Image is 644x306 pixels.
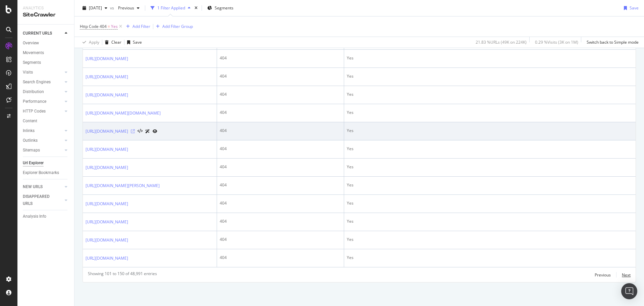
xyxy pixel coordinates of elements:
div: Yes [347,255,633,261]
div: Sitemaps [23,147,40,154]
a: [URL][DOMAIN_NAME] [86,55,128,62]
div: 404 [220,146,341,152]
div: Yes [347,73,633,79]
div: 404 [220,218,341,224]
div: times [193,5,199,11]
div: 1 Filter Applied [157,5,185,11]
div: Visits [23,69,33,76]
button: Add Filter [123,23,150,31]
a: Performance [23,98,63,105]
div: Segments [23,59,41,66]
button: Clear [102,37,121,48]
span: = [108,24,110,29]
div: 404 [220,182,341,188]
a: [URL][DOMAIN_NAME] [86,201,128,207]
a: [URL][DOMAIN_NAME] [86,237,128,244]
a: Analysis Info [23,213,69,220]
div: Switch back to Simple mode [587,39,639,45]
div: Yes [347,146,633,152]
div: Explorer Bookmarks [23,169,59,176]
div: 404 [220,73,341,79]
button: 1 Filter Applied [148,3,193,13]
div: HTTP Codes [23,108,46,115]
a: CURRENT URLS [23,30,63,37]
button: Switch back to Simple mode [584,37,639,48]
div: Search Engines [23,79,51,86]
a: Segments [23,59,69,66]
a: [URL][DOMAIN_NAME] [86,219,128,225]
div: Yes [347,128,633,134]
div: Add Filter [132,24,150,29]
a: [URL][DOMAIN_NAME] [86,255,128,262]
div: DISAPPEARED URLS [23,193,57,207]
a: Sitemaps [23,147,63,154]
div: Movements [23,49,44,56]
button: Add Filter Group [153,23,193,31]
div: Overview [23,40,39,47]
a: Visits [23,69,63,76]
div: 404 [220,255,341,261]
div: Yes [347,218,633,224]
a: [URL][DOMAIN_NAME] [86,146,128,153]
a: [URL][DOMAIN_NAME][DOMAIN_NAME] [86,110,161,117]
button: Previous [115,3,142,13]
div: Showing 101 to 150 of 48,991 entries [88,271,157,279]
a: Search Engines [23,79,63,86]
button: Save [124,37,142,48]
div: Outlinks [23,137,38,144]
div: Yes [347,200,633,206]
div: 21.83 % URLs ( 49K on 224K ) [476,39,527,45]
a: [URL][DOMAIN_NAME] [86,92,128,98]
button: [DATE] [80,3,110,13]
a: NEW URLS [23,183,63,190]
div: Url Explorer [23,160,44,167]
a: Visit Online Page [131,129,135,133]
a: Url Explorer [23,160,69,167]
a: Distribution [23,88,63,95]
div: Analytics [23,5,69,11]
div: Content [23,118,37,125]
div: SiteCrawler [23,11,69,19]
span: vs [110,5,115,11]
a: Overview [23,40,69,47]
div: 404 [220,164,341,170]
button: Save [621,3,639,13]
div: CURRENT URLS [23,30,52,37]
a: DISAPPEARED URLS [23,193,63,207]
div: 404 [220,200,341,206]
div: Apply [89,39,99,45]
span: Segments [215,5,233,11]
div: Add Filter Group [162,24,193,29]
div: 404 [220,91,341,97]
span: 2025 Sep. 7th [89,5,102,11]
a: Explorer Bookmarks [23,169,69,176]
div: Yes [347,91,633,97]
a: Content [23,118,69,125]
div: Save [630,5,639,11]
div: Analysis Info [23,213,46,220]
div: Yes [347,164,633,170]
div: Open Intercom Messenger [621,283,637,299]
div: Performance [23,98,46,105]
button: View HTML Source [138,129,143,134]
a: [URL][DOMAIN_NAME][PERSON_NAME] [86,182,160,189]
a: URL Inspection [153,128,157,135]
div: 404 [220,236,341,243]
div: Yes [347,110,633,116]
div: 404 [220,55,341,61]
a: Movements [23,49,69,56]
div: Yes [347,182,633,188]
a: [URL][DOMAIN_NAME] [86,164,128,171]
a: Outlinks [23,137,63,144]
div: 0.29 % Visits ( 3K on 1M ) [535,39,578,45]
div: Yes [347,55,633,61]
div: 404 [220,110,341,116]
div: 404 [220,128,341,134]
a: [URL][DOMAIN_NAME] [86,128,128,135]
button: Segments [205,3,236,13]
a: HTTP Codes [23,108,63,115]
button: Previous [595,271,611,279]
a: Inlinks [23,127,63,134]
div: Next [622,272,631,278]
div: Previous [595,272,611,278]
